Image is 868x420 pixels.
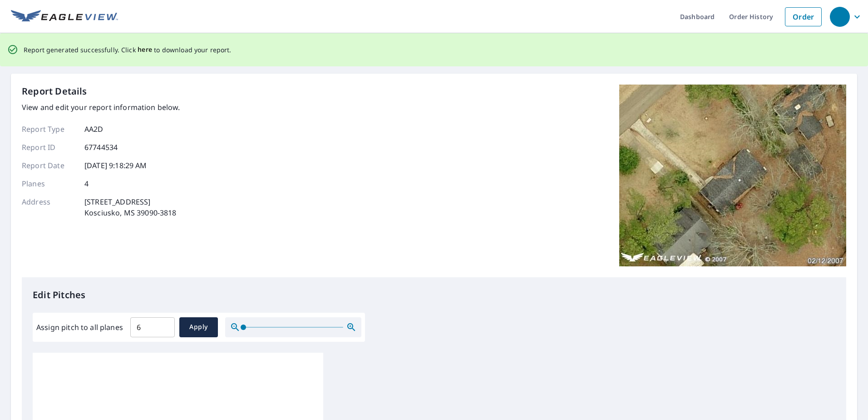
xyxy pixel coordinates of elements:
[84,160,147,171] p: [DATE] 9:18:29 AM
[22,196,76,218] p: Address
[22,124,76,135] p: Report Type
[187,321,211,333] span: Apply
[11,10,118,24] img: EV Logo
[22,102,180,113] p: View and edit your report information below.
[138,44,153,55] button: here
[179,317,218,337] button: Apply
[785,7,822,26] a: Order
[84,178,89,189] p: 4
[84,196,177,218] p: [STREET_ADDRESS] Kosciusko, MS 39090-3818
[24,44,232,55] p: Report generated successfully. Click to download your report.
[36,322,123,333] label: Assign pitch to all planes
[84,124,104,135] p: AA2D
[22,178,76,189] p: Planes
[619,85,846,266] img: Top image
[130,315,175,340] input: 00.0
[22,160,76,171] p: Report Date
[22,142,76,153] p: Report ID
[84,142,118,153] p: 67744534
[33,288,835,302] p: Edit Pitches
[22,85,87,98] p: Report Details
